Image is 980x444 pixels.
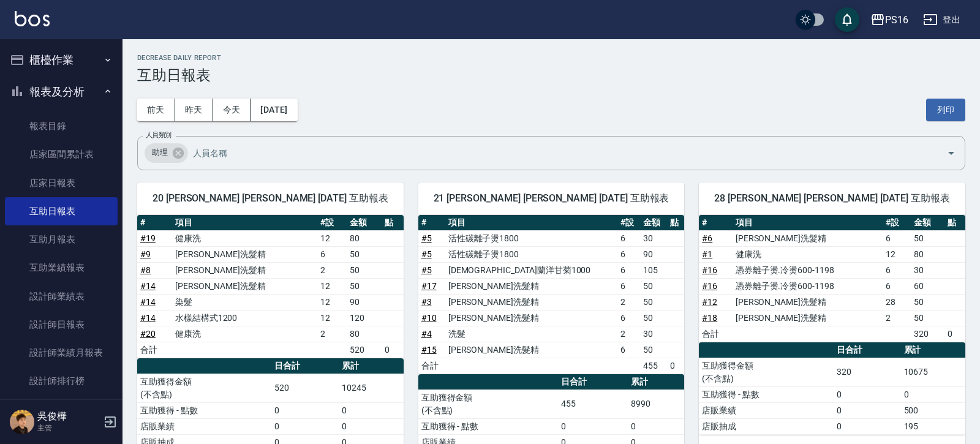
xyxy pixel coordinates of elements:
[172,262,317,278] td: [PERSON_NAME]洗髮精
[617,262,640,278] td: 6
[317,294,347,310] td: 12
[137,374,271,402] td: 互助獲得金額 (不含點)
[382,215,404,231] th: 點
[421,281,437,291] a: #17
[640,294,667,310] td: 50
[317,215,347,231] th: #設
[834,386,901,402] td: 0
[271,418,339,434] td: 0
[699,386,833,402] td: 互助獲得 - 點數
[317,326,347,342] td: 2
[421,233,432,243] a: #5
[10,410,34,434] img: Person
[944,215,965,231] th: 點
[926,99,965,121] button: 列印
[418,418,558,434] td: 互助獲得 - 點數
[901,358,965,386] td: 10675
[628,418,684,434] td: 0
[617,215,640,231] th: #設
[37,410,100,423] h5: 吳俊樺
[347,246,382,262] td: 50
[137,54,965,62] h2: Decrease Daily Report
[175,99,213,121] button: 昨天
[865,7,913,32] button: PS16
[172,310,317,326] td: 水樣結構式1200
[883,215,911,231] th: #設
[172,246,317,262] td: [PERSON_NAME]洗髮精
[640,326,667,342] td: 30
[885,12,908,28] div: PS16
[347,294,382,310] td: 90
[317,262,347,278] td: 2
[558,418,628,434] td: 0
[640,278,667,294] td: 50
[558,389,628,418] td: 455
[617,294,640,310] td: 2
[5,140,118,168] a: 店家區間累計表
[140,233,156,243] a: #19
[445,246,618,262] td: 活性碳離子燙1800
[421,345,437,355] a: #15
[883,310,911,326] td: 2
[901,386,965,402] td: 0
[421,265,432,275] a: #5
[5,254,118,282] a: 互助業績報表
[911,278,944,294] td: 60
[445,342,618,358] td: [PERSON_NAME]洗髮精
[339,374,403,402] td: 10245
[172,278,317,294] td: [PERSON_NAME]洗髮精
[834,358,901,386] td: 320
[834,418,901,434] td: 0
[941,143,961,163] button: Open
[883,294,911,310] td: 28
[667,358,684,374] td: 0
[172,230,317,246] td: 健康洗
[835,7,859,32] button: save
[5,112,118,140] a: 報表目錄
[347,342,382,358] td: 520
[5,396,118,424] a: 商品消耗明細
[702,297,717,307] a: #12
[640,310,667,326] td: 50
[347,230,382,246] td: 80
[702,233,712,243] a: #6
[140,329,156,339] a: #20
[699,358,833,386] td: 互助獲得金額 (不含點)
[911,230,944,246] td: 50
[137,215,404,358] table: a dense table
[445,230,618,246] td: 活性碳離子燙1800
[911,294,944,310] td: 50
[37,423,100,434] p: 主管
[137,402,271,418] td: 互助獲得 - 點數
[445,262,618,278] td: [DEMOGRAPHIC_DATA]蘭洋甘菊1000
[445,215,618,231] th: 項目
[339,418,403,434] td: 0
[140,281,156,291] a: #14
[640,230,667,246] td: 30
[617,326,640,342] td: 2
[347,278,382,294] td: 50
[317,246,347,262] td: 6
[558,374,628,390] th: 日合計
[617,230,640,246] td: 6
[944,326,965,342] td: 0
[140,297,156,307] a: #14
[702,265,717,275] a: #16
[137,67,965,84] h3: 互助日報表
[901,342,965,358] th: 累計
[699,215,732,231] th: #
[640,342,667,358] td: 50
[421,329,432,339] a: #4
[172,326,317,342] td: 健康洗
[733,310,883,326] td: [PERSON_NAME]洗髮精
[5,44,118,76] button: 櫃檯作業
[911,262,944,278] td: 30
[883,262,911,278] td: 6
[418,215,445,231] th: #
[699,215,965,342] table: a dense table
[617,310,640,326] td: 6
[145,146,175,159] span: 助理
[140,249,151,259] a: #9
[347,326,382,342] td: 80
[911,310,944,326] td: 50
